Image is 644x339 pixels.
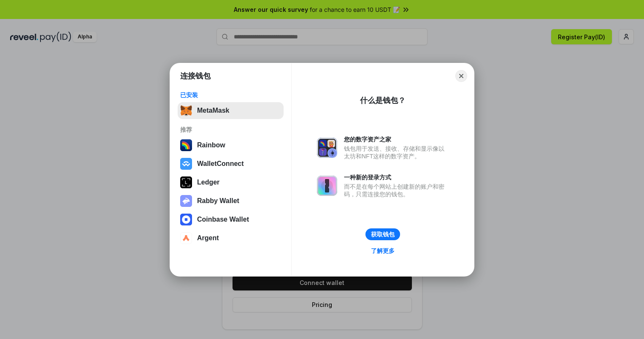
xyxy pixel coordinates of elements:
div: Rabby Wallet [197,197,239,205]
img: svg+xml,%3Csvg%20xmlns%3D%22http%3A%2F%2Fwww.w3.org%2F2000%2Fsvg%22%20fill%3D%22none%22%20viewBox... [317,138,337,158]
h1: 连接钱包 [180,71,211,81]
button: 获取钱包 [365,228,400,240]
div: 一种新的登录方式 [344,174,449,181]
div: 您的数字资产之家 [344,136,449,143]
img: svg+xml,%3Csvg%20width%3D%2228%22%20height%3D%2228%22%20viewBox%3D%220%200%2028%2028%22%20fill%3D... [180,214,192,225]
img: svg+xml,%3Csvg%20xmlns%3D%22http%3A%2F%2Fwww.w3.org%2F2000%2Fsvg%22%20fill%3D%22none%22%20viewBox... [180,195,192,207]
button: Close [455,70,467,82]
img: svg+xml,%3Csvg%20width%3D%2228%22%20height%3D%2228%22%20viewBox%3D%220%200%2028%2028%22%20fill%3D... [180,158,192,170]
img: svg+xml,%3Csvg%20width%3D%2228%22%20height%3D%2228%22%20viewBox%3D%220%200%2028%2028%22%20fill%3D... [180,232,192,244]
div: Ledger [197,179,219,186]
button: Ledger [178,174,284,191]
div: Argent [197,234,219,242]
button: Coinbase Wallet [178,211,284,228]
button: MetaMask [178,102,284,119]
div: 了解更多 [371,247,395,255]
img: svg+xml,%3Csvg%20xmlns%3D%22http%3A%2F%2Fwww.w3.org%2F2000%2Fsvg%22%20fill%3D%22none%22%20viewBox... [317,176,337,196]
div: 什么是钱包？ [360,95,406,106]
img: svg+xml,%3Csvg%20fill%3D%22none%22%20height%3D%2233%22%20viewBox%3D%220%200%2035%2033%22%20width%... [180,105,192,117]
div: 已安装 [180,91,281,99]
button: Rainbow [178,137,284,154]
div: MetaMask [197,107,229,114]
img: svg+xml,%3Csvg%20width%3D%22120%22%20height%3D%22120%22%20viewBox%3D%220%200%20120%20120%22%20fil... [180,139,192,151]
button: WalletConnect [178,155,284,172]
div: 推荐 [180,126,281,133]
div: Coinbase Wallet [197,216,249,223]
div: WalletConnect [197,160,244,168]
div: 而不是在每个网站上创建新的账户和密码，只需连接您的钱包。 [344,183,449,198]
img: svg+xml,%3Csvg%20xmlns%3D%22http%3A%2F%2Fwww.w3.org%2F2000%2Fsvg%22%20width%3D%2228%22%20height%3... [180,176,192,188]
div: Rainbow [197,141,225,149]
button: Argent [178,230,284,247]
button: Rabby Wallet [178,193,284,209]
div: 钱包用于发送、接收、存储和显示像以太坊和NFT这样的数字资产。 [344,145,449,160]
div: 获取钱包 [371,231,395,238]
a: 了解更多 [366,245,400,256]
